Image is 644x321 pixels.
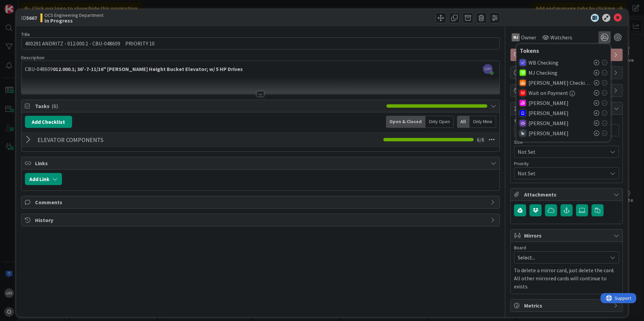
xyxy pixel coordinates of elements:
span: OCS Engineering Department [44,12,103,18]
span: WB Checking [528,60,558,66]
span: Owner [521,33,536,41]
span: Comments [35,198,487,206]
span: [PERSON_NAME] Checking [528,80,590,86]
span: MJ Checking [528,70,557,76]
span: Metrics [524,301,610,310]
span: ( 6 ) [52,103,58,109]
div: MJ [512,33,520,41]
span: Board [514,245,526,250]
div: Priority [514,161,619,166]
span: Wait on Payment [528,90,568,96]
div: Only Open [425,116,454,128]
input: Add Checklist... [35,134,187,146]
span: [PERSON_NAME] [528,110,569,116]
span: 6 / 6 [477,136,484,144]
b: In Progress [44,18,103,23]
div: All [457,116,470,128]
span: Tasks [35,102,383,110]
span: Mirrors [524,231,610,240]
span: UH [483,64,492,74]
strong: 012.000.1; 36'-7-11/16" [PERSON_NAME] Height Bucket Elevator; w/ 5 HP Drives [53,66,243,72]
button: Add Checklist [25,116,72,128]
span: Support [14,1,31,9]
button: Add Link [25,173,62,185]
span: [PERSON_NAME] [528,100,569,106]
span: Not Set [518,169,604,178]
span: Attachments [524,190,610,199]
div: Only Mine [470,116,496,128]
div: Tokens [520,47,607,54]
p: To delete a mirror card, just delete the card. All other mirrored cards will continue to exists. [514,266,619,290]
label: Total $ [514,118,527,124]
span: ID [21,14,37,22]
label: Title [21,31,30,37]
span: History [35,216,487,224]
span: Select... [518,253,604,262]
div: Size [514,140,619,144]
input: type card name here... [21,37,500,49]
span: Description [21,55,44,61]
span: Watchers [550,33,572,41]
p: CBU-048609 [25,65,496,73]
b: 5667 [26,14,37,21]
div: Open & Closed [386,116,425,128]
span: Links [35,159,487,167]
span: [PERSON_NAME] [528,130,569,136]
span: Not Set [518,147,604,156]
span: [PERSON_NAME] [528,120,569,126]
